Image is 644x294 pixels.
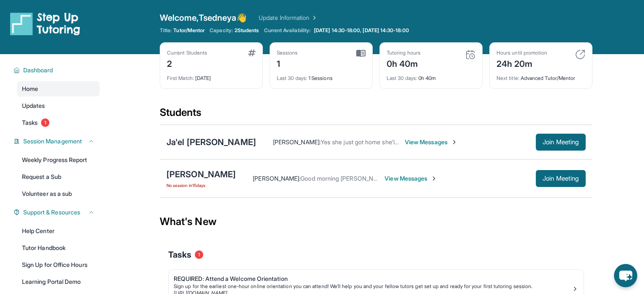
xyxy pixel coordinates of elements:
[20,66,95,74] button: Dashboard
[20,137,95,146] button: Session Management
[312,27,411,34] a: [DATE] 14:30-18:00, [DATE] 14:30-18:00
[248,49,256,56] img: card
[387,70,475,82] div: 0h 40m
[314,27,409,34] span: [DATE] 14:30-18:00, [DATE] 14:30-18:00
[23,137,82,146] span: Session Management
[17,223,100,239] a: Help Center
[174,275,572,283] div: REQUIRED: Attend a Welcome Orientation
[166,182,236,189] span: No session in 15 days
[17,240,100,256] a: Tutor Handbook
[167,49,207,56] div: Current Students
[160,27,172,34] span: Title:
[23,208,80,217] span: Support & Resources
[166,136,256,148] div: Ja'el [PERSON_NAME]
[543,176,579,181] span: Join Meeting
[167,75,194,81] span: First Match :
[235,27,259,34] span: 2 Students
[41,118,49,127] span: 1
[17,98,100,113] a: Updates
[277,49,298,56] div: Sessions
[497,49,547,56] div: Hours until promotion
[497,56,547,70] div: 24h 20m
[387,75,417,81] span: Last 30 days :
[17,186,100,201] a: Volunteer as a sub
[160,106,592,124] div: Students
[167,70,256,82] div: [DATE]
[210,27,233,34] span: Capacity:
[173,27,205,34] span: Tutor/Mentor
[264,27,311,34] span: Current Availability:
[277,75,307,81] span: Last 30 days :
[23,66,53,74] span: Dashboard
[17,169,100,184] a: Request a Sub
[20,208,95,217] button: Support & Resources
[321,138,458,146] span: Yes she just got home she'll be logging in a second
[497,70,585,82] div: Advanced Tutor/Mentor
[17,81,100,96] a: Home
[167,56,207,70] div: 2
[451,139,458,146] img: Chevron-Right
[17,274,100,289] a: Learning Portal Demo
[614,264,637,287] button: chat-button
[17,257,100,272] a: Sign Up for Office Hours
[10,12,80,36] img: logo
[273,138,321,146] span: [PERSON_NAME] :
[253,175,300,182] span: [PERSON_NAME] :
[431,175,437,182] img: Chevron-Right
[160,12,247,24] span: Welcome, Tsedneya 👋
[22,102,45,110] span: Updates
[277,56,298,70] div: 1
[497,75,519,81] span: Next title :
[259,14,318,22] a: Update Information
[174,283,572,290] div: Sign up for the earliest one-hour online orientation you can attend! We’ll help you and your fell...
[385,174,437,183] span: View Messages
[22,118,38,127] span: Tasks
[575,49,585,60] img: card
[17,115,100,130] a: Tasks1
[277,70,366,82] div: 1 Sessions
[22,85,38,93] span: Home
[536,134,586,151] button: Join Meeting
[168,249,191,261] span: Tasks
[166,168,236,180] div: [PERSON_NAME]
[160,203,592,240] div: What's New
[356,49,366,57] img: card
[543,140,579,145] span: Join Meeting
[309,14,318,22] img: Chevron Right
[405,138,458,146] span: View Messages
[465,49,475,60] img: card
[536,170,586,187] button: Join Meeting
[17,152,100,168] a: Weekly Progress Report
[195,250,203,259] span: 1
[387,56,420,70] div: 0h 40m
[387,49,420,56] div: Tutoring hours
